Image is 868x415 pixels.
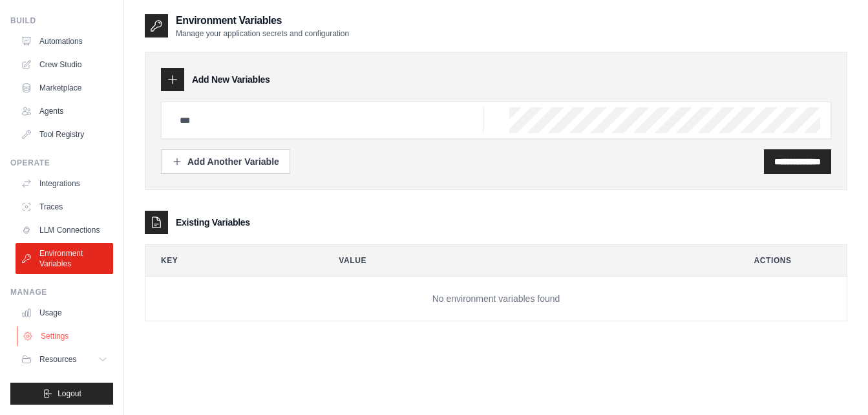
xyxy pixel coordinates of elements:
[10,383,113,405] button: Logout
[39,354,76,365] span: Resources
[16,303,113,323] a: Usage
[323,245,728,276] th: Value
[10,287,113,297] div: Manage
[16,197,113,217] a: Traces
[17,326,114,346] a: Settings
[176,13,349,28] h2: Environment Variables
[176,28,349,39] p: Manage your application secrets and configuration
[16,101,113,122] a: Agents
[172,155,279,168] div: Add Another Variable
[10,16,113,26] div: Build
[192,73,270,86] h3: Add New Variables
[161,149,290,174] button: Add Another Variable
[739,245,847,276] th: Actions
[58,388,81,399] span: Logout
[176,216,250,229] h3: Existing Variables
[16,243,113,274] a: Environment Variables
[16,220,113,240] a: LLM Connections
[145,277,847,321] td: No environment variables found
[16,54,113,75] a: Crew Studio
[145,245,313,276] th: Key
[10,158,113,168] div: Operate
[16,349,113,370] button: Resources
[16,124,113,145] a: Tool Registry
[16,173,113,194] a: Integrations
[16,78,113,98] a: Marketplace
[16,31,113,52] a: Automations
